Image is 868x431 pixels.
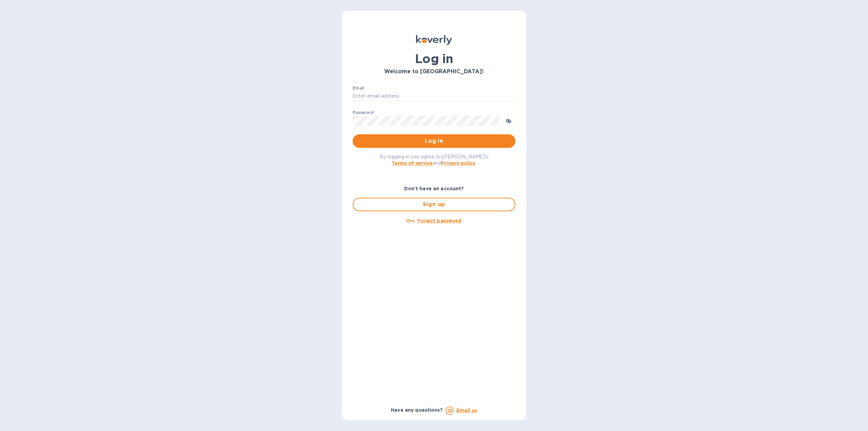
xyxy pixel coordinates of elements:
a: Email us [456,408,477,413]
u: Forgot password [417,218,461,223]
button: Sign up [353,198,515,211]
a: Terms of service [392,160,433,166]
span: By logging in you agree to [PERSON_NAME]'s and . [380,154,489,166]
img: Koverly [416,35,452,45]
b: Don't have an account? [404,186,464,191]
b: Have any questions? [391,407,443,413]
span: Sign up [359,200,509,209]
span: Log in [358,137,510,145]
h1: Log in [353,52,515,66]
label: Password [353,111,373,115]
a: Privacy policy [441,160,475,166]
h3: Welcome to [GEOGRAPHIC_DATA]! [353,68,515,75]
button: toggle password visibility [502,114,515,127]
input: Enter email address [353,91,515,101]
label: Email [353,86,364,90]
button: Log in [353,134,515,148]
